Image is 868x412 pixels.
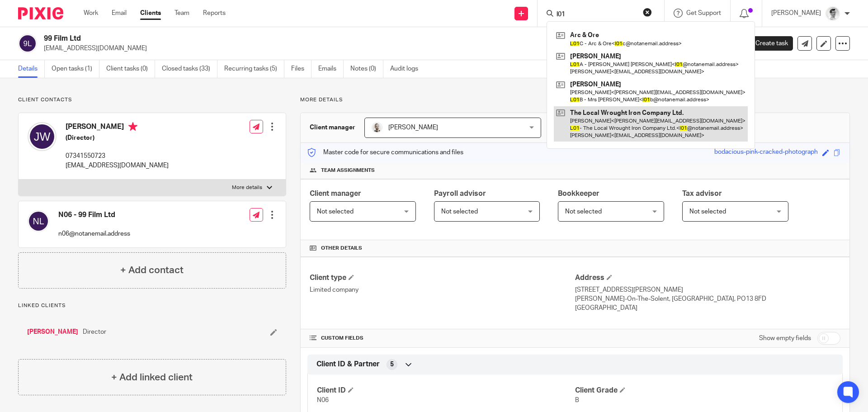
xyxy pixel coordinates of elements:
p: [GEOGRAPHIC_DATA] [575,303,840,313]
a: Notes (0) [350,60,383,78]
span: Payroll advisor [434,190,486,197]
p: Client contacts [18,96,286,104]
h4: Client Grade [575,386,833,395]
a: Email [112,9,127,18]
span: Not selected [565,208,602,215]
span: B [575,397,579,403]
a: Clients [140,9,161,18]
span: Client ID & Partner [316,360,380,369]
span: Not selected [317,208,354,215]
a: Create task [741,36,793,51]
p: More details [232,184,262,191]
a: Recurring tasks (5) [224,60,284,78]
p: 07341550723 [66,152,169,161]
span: Bookkeeper [558,190,599,197]
span: Client manager [310,190,361,197]
p: [EMAIL_ADDRESS][DOMAIN_NAME] [66,161,169,170]
span: Tax advisor [682,190,722,197]
p: [PERSON_NAME] [771,9,821,18]
a: Team [175,9,189,18]
p: Master code for secure communications and files [307,148,463,157]
h4: + Add contact [120,263,184,277]
a: Closed tasks (33) [162,60,217,78]
span: Get Support [686,10,721,16]
h3: Client manager [310,123,355,132]
img: svg%3E [28,122,57,151]
h5: (Director) [66,133,169,142]
a: Open tasks (1) [52,60,99,78]
h4: Client type [310,273,575,283]
img: Pixie [18,7,63,19]
p: n06@notanemail.address [58,229,130,238]
h4: N06 - 99 Film Ltd [58,210,130,220]
img: svg%3E [18,34,37,53]
i: Primary [128,122,137,131]
h2: 99 Film Ltd [44,34,590,43]
h4: [PERSON_NAME] [66,122,169,133]
p: [EMAIL_ADDRESS][DOMAIN_NAME] [44,44,727,53]
a: Emails [318,60,344,78]
img: PS.png [372,122,382,133]
span: N06 [317,397,329,403]
p: Linked clients [18,302,286,309]
button: Clear [643,8,652,17]
p: Limited company [310,285,575,294]
span: Not selected [689,208,726,215]
a: Details [18,60,45,78]
span: Not selected [441,208,478,215]
p: More details [300,96,850,104]
span: [PERSON_NAME] [388,124,438,131]
a: Client tasks (0) [106,60,155,78]
a: Files [291,60,311,78]
h4: CUSTOM FIELDS [310,335,575,342]
label: Show empty fields [759,334,811,343]
span: Team assignments [321,167,375,174]
span: Director [83,327,106,336]
span: Other details [321,245,362,252]
img: svg%3E [28,210,49,232]
h4: + Add linked client [111,370,193,384]
span: 5 [390,360,394,369]
a: Work [84,9,98,18]
h4: Address [575,273,840,283]
a: Reports [203,9,226,18]
a: Audit logs [390,60,425,78]
input: Search [556,11,637,19]
img: Adam_2025.jpg [826,6,840,21]
a: [PERSON_NAME] [27,327,78,336]
div: bodacious-pink-cracked-photograph [714,147,818,158]
h4: Client ID [317,386,575,395]
p: [STREET_ADDRESS][PERSON_NAME] [575,285,840,294]
p: [PERSON_NAME]-On-The-Solent, [GEOGRAPHIC_DATA], PO13 8FD [575,294,840,303]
